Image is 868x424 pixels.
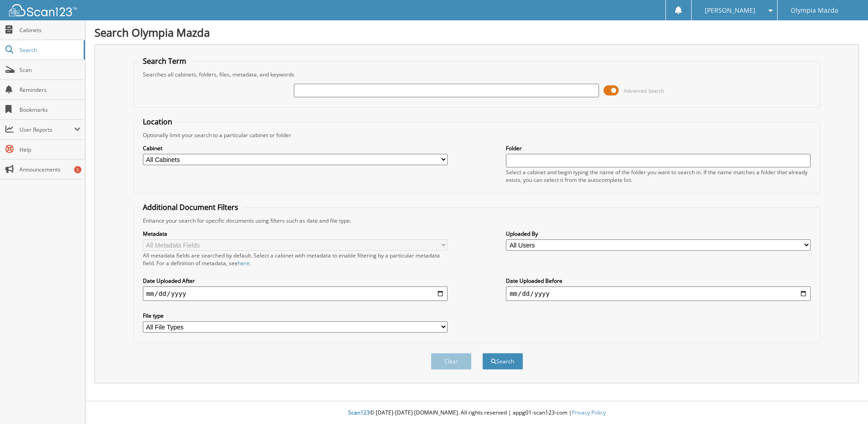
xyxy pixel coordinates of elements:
div: 5 [74,166,81,173]
label: Date Uploaded Before [506,277,811,285]
span: Bookmarks [19,106,80,114]
iframe: Chat Widget [823,381,868,424]
div: Select a cabinet and begin typing the name of the folder you want to search in. If the name match... [506,168,811,184]
span: Advanced Search [624,87,664,94]
legend: Search Term [138,56,191,66]
span: Announcements [19,166,80,173]
div: © [DATE]-[DATE] [DOMAIN_NAME]. All rights reserved | appg01-scan123-com | [85,402,868,424]
label: Uploaded By [506,230,811,238]
input: end [506,286,811,301]
span: Search [19,46,79,54]
span: [PERSON_NAME] [705,8,755,13]
label: Metadata [143,230,448,238]
div: Optionally limit your search to a particular cabinet or folder [138,131,816,139]
label: File type [143,312,448,319]
div: Searches all cabinets, folders, files, metadata, and keywords [138,71,816,78]
img: scan123-logo-white.svg [9,4,77,16]
span: Reminders [19,86,80,94]
label: Folder [506,144,811,152]
legend: Additional Document Filters [138,202,243,212]
span: Scan123 [348,409,370,416]
span: Help [19,146,80,153]
span: Olympia Mazda [791,8,838,13]
div: Enhance your search for specific documents using filters such as date and file type. [138,217,816,224]
button: Clear [431,353,472,370]
a: here [238,259,250,267]
label: Cabinet [143,144,448,152]
legend: Location [138,117,177,127]
label: Date Uploaded After [143,277,448,285]
span: User Reports [19,126,74,133]
span: Cabinets [19,26,80,34]
button: Search [482,353,523,370]
div: All metadata fields are searched by default. Select a cabinet with metadata to enable filtering b... [143,252,448,267]
a: Privacy Policy [572,409,606,416]
input: start [143,286,448,301]
span: Scan [19,66,80,74]
h1: Search Olympia Mazda [94,25,859,40]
